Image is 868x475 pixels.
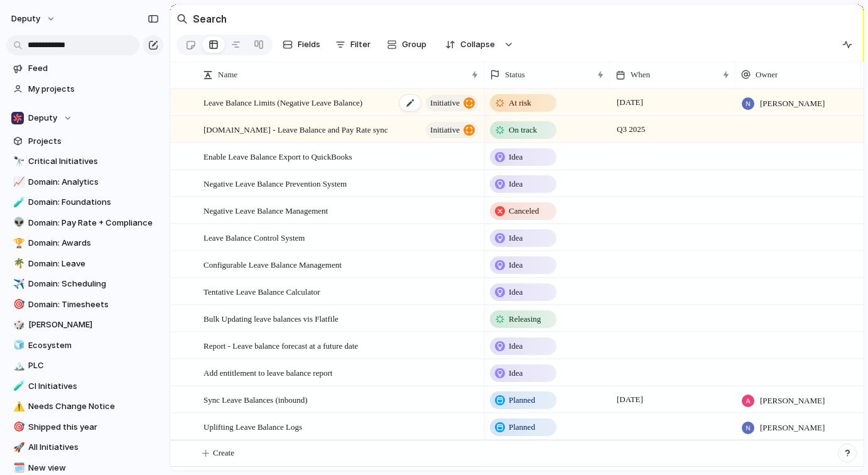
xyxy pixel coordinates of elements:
button: 🚀 [11,441,24,454]
div: 🎲 [13,318,22,332]
span: Filter [350,38,371,51]
span: Idea [509,259,523,271]
a: 🎯Shipped this year [6,418,163,437]
span: Group [402,38,426,51]
span: My projects [28,83,159,96]
span: Critical Initiatives [28,155,159,168]
a: 🚀All Initiatives [6,438,163,457]
button: 🧪 [11,196,24,209]
button: 🧪 [11,380,24,393]
span: Idea [509,178,523,190]
span: Leave Balance Control System [203,230,305,244]
a: 🎯Domain: Timesheets [6,295,163,314]
span: Collapse [460,38,495,51]
div: 🏆 [13,236,22,251]
span: New view [28,462,159,474]
span: Name [218,68,237,81]
div: 🏆Domain: Awards [6,234,163,253]
span: Idea [509,367,523,379]
div: 🏔️ [13,359,22,373]
button: deputy [6,9,62,29]
span: Sync Leave Balances (inbound) [203,392,308,407]
div: 📈 [13,175,22,189]
span: Bulk Updating leave balances vis Flatfile [203,311,339,325]
span: Idea [509,232,523,244]
button: 🎯 [11,421,24,434]
span: Add entitlement to leave balance report [203,365,332,379]
span: Q3 2025 [614,122,648,137]
span: Domain: Timesheets [28,298,159,311]
div: 🎯 [13,420,22,434]
span: [DOMAIN_NAME] - Leave Balance and Pay Rate sync [203,122,388,136]
span: [PERSON_NAME] [760,422,825,434]
span: Feed [28,62,159,75]
button: Fields [278,35,325,55]
button: 🗓️ [11,462,24,474]
button: 🏆 [11,237,24,249]
span: initiative [430,94,460,112]
span: Leave Balance Limits (Negative Leave Balance) [203,95,362,109]
button: 🌴 [11,258,24,270]
button: ✈️ [11,278,24,290]
span: [DATE] [614,392,646,407]
a: 🔭Critical Initiatives [6,152,163,171]
div: ✈️ [13,277,22,292]
span: At risk [509,97,531,109]
span: Canceled [509,205,539,217]
button: 👽 [11,217,24,229]
span: Ecosystem [28,339,159,352]
a: 🧪CI Initiatives [6,377,163,396]
span: Domain: Leave [28,258,159,270]
span: Domain: Pay Rate + Compliance [28,217,159,229]
button: initiative [426,122,478,138]
span: [PERSON_NAME] [760,97,825,110]
a: ⚠️Needs Change Notice [6,397,163,416]
div: 🧊Ecosystem [6,336,163,355]
span: Releasing [509,313,541,325]
span: Planned [509,421,535,434]
button: Group [381,35,433,55]
div: 👽 [13,216,22,230]
button: Filter [330,35,376,55]
div: 🔭 [13,155,22,169]
a: 👽Domain: Pay Rate + Compliance [6,214,163,232]
button: Collapse [438,35,501,55]
a: Projects [6,132,163,151]
a: 🌴Domain: Leave [6,254,163,273]
button: 🔭 [11,155,24,168]
span: Idea [509,151,523,163]
span: Status [505,68,525,81]
span: deputy [11,13,40,25]
div: ⚠️ [13,400,22,414]
span: Negative Leave Balance Management [203,203,328,217]
span: Domain: Awards [28,237,159,249]
span: CI Initiatives [28,380,159,393]
span: When [631,68,650,81]
span: Idea [509,286,523,298]
a: 🏔️PLC [6,356,163,375]
span: Domain: Analytics [28,176,159,188]
a: 🧪Domain: Foundations [6,193,163,212]
span: Domain: Scheduling [28,278,159,290]
div: 🧊 [13,338,22,352]
span: Report - Leave balance forecast at a future date [203,338,358,352]
span: Uplifting Leave Balance Logs [203,419,302,434]
a: 🎲[PERSON_NAME] [6,315,163,334]
div: 🎯 [13,297,22,312]
span: initiative [430,121,460,139]
span: Fields [298,38,320,51]
span: Negative Leave Balance Prevention System [203,176,347,190]
span: All Initiatives [28,441,159,454]
div: ✈️Domain: Scheduling [6,275,163,293]
button: 📈 [11,176,24,188]
span: PLC [28,359,159,372]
